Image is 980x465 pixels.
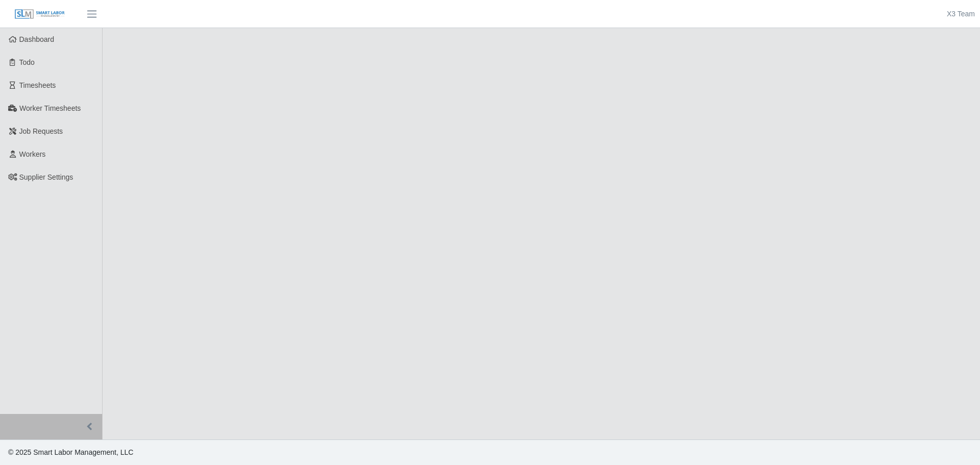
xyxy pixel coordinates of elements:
a: X3 Team [947,9,975,19]
img: SLM Logo [14,9,65,20]
span: Supplier Settings [19,173,73,181]
span: Timesheets [19,81,56,89]
span: © 2025 Smart Labor Management, LLC [8,448,133,456]
span: Worker Timesheets [19,104,81,112]
span: Job Requests [19,127,63,135]
span: Workers [19,150,46,158]
span: Dashboard [19,35,55,43]
span: Todo [19,58,35,66]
